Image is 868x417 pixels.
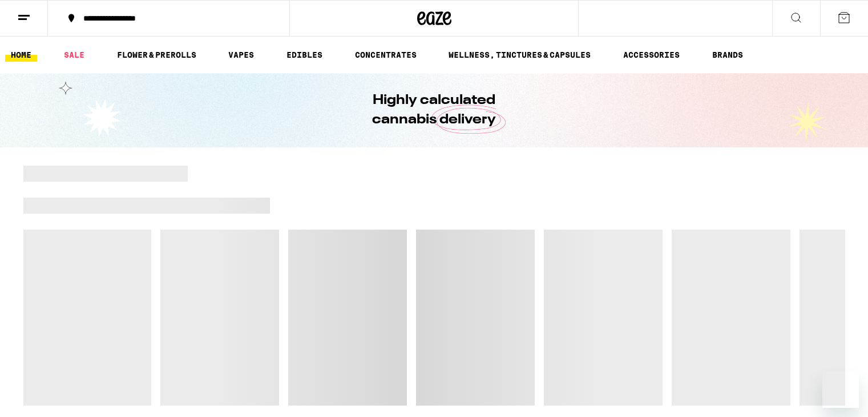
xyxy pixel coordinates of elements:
[281,48,328,62] a: EDIBLES
[5,48,37,62] a: HOME
[706,48,749,62] a: BRANDS
[340,91,528,130] h1: Highly calculated cannabis delivery
[443,48,596,62] a: WELLNESS, TINCTURES & CAPSULES
[617,48,685,62] a: ACCESSORIES
[111,48,202,62] a: FLOWER & PREROLLS
[822,371,859,408] iframe: Button to launch messaging window
[58,48,90,62] a: SALE
[349,48,422,62] a: CONCENTRATES
[223,48,260,62] a: VAPES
